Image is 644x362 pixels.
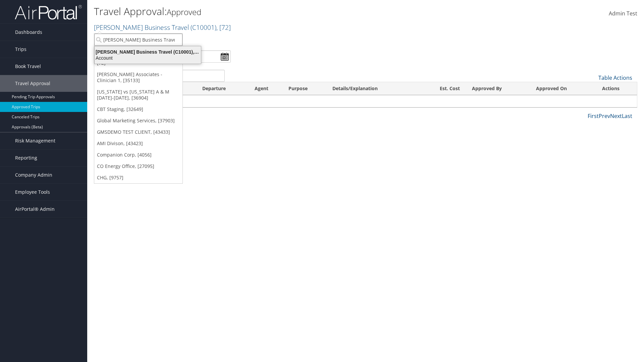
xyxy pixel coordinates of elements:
th: Approved On: activate to sort column ascending [530,82,596,95]
a: [US_STATE] vs [US_STATE] A & M [DATE]-[DATE], [36904] [94,86,182,104]
a: Global Marketing Services, [37903] [94,115,182,126]
th: Actions [596,82,637,95]
span: ( C10001 ) [191,23,216,32]
span: Dashboards [15,24,42,41]
a: CBT Staging, [32649] [94,104,182,115]
span: Travel Approval [15,75,50,92]
a: CO Energy Office, [27095] [94,161,182,172]
p: Filter: [94,35,456,44]
span: Company Admin [15,167,52,183]
img: airportal-logo.png [15,4,82,20]
span: AirPortal® Admin [15,201,55,218]
span: , [ 72 ] [216,23,231,32]
a: First [588,112,599,120]
span: Employee Tools [15,184,50,200]
a: Prev [599,112,610,120]
span: Trips [15,41,26,58]
th: Est. Cost: activate to sort column ascending [420,82,466,95]
span: Book Travel [15,58,41,75]
span: Reporting [15,149,37,166]
a: [PERSON_NAME] Business Travel [94,23,231,32]
a: Companion Corp, [4056] [94,149,182,161]
a: CHG, [9757] [94,172,182,183]
a: Table Actions [598,74,632,81]
small: Approved [167,6,201,17]
h1: Travel Approval: [94,4,456,18]
th: Purpose [282,82,326,95]
a: Last [622,112,632,120]
span: Admin Test [609,10,637,17]
td: No data available in table [94,95,637,107]
div: [PERSON_NAME] Business Travel (C10001), [72] [91,49,205,55]
th: Agent [249,82,282,95]
a: Admin Test [609,3,637,24]
a: GMSDEMO TEST CLIENT, [43433] [94,126,182,138]
a: Next [610,112,622,120]
th: Departure: activate to sort column ascending [196,82,249,95]
div: Account [91,55,205,61]
th: Approved By: activate to sort column ascending [466,82,530,95]
a: [PERSON_NAME] Associates - Clinician 1, [35133] [94,69,182,86]
a: AMI Divison, [43423] [94,138,182,149]
th: Details/Explanation [326,82,420,95]
span: Risk Management [15,132,55,149]
input: Search Accounts [94,34,182,46]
